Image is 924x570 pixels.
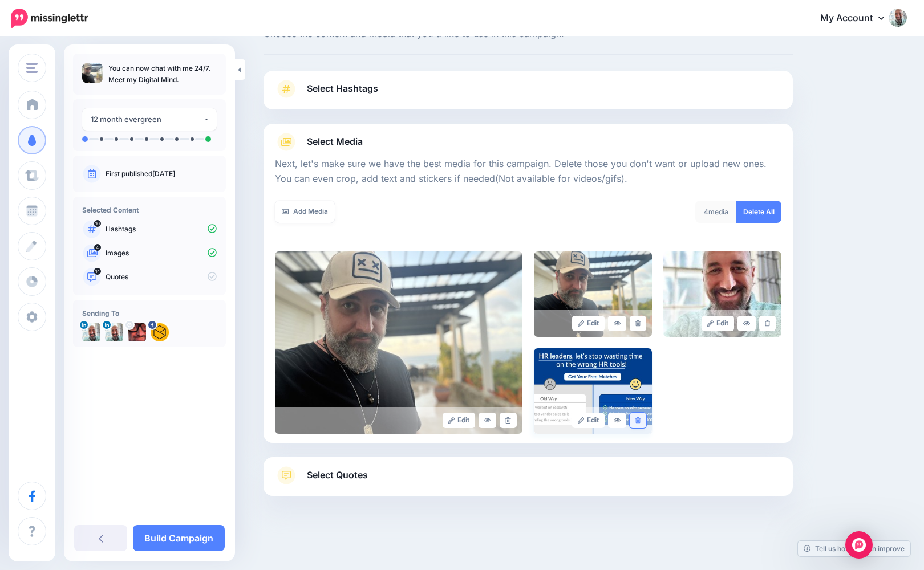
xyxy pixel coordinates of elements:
[275,133,781,151] a: Select Media
[26,63,38,73] img: menu.png
[11,9,88,28] img: Missinglettr
[152,169,175,178] a: [DATE]
[105,323,123,341] img: 1675446412545-50333.png
[695,201,737,223] div: media
[704,207,708,216] span: 4
[82,63,103,83] img: ef7174ea947c8977923c15f48459dc17_thumb.jpg
[534,348,652,434] img: 4fa241971e47704cf9da8ae36c4f5a4b_large.jpg
[106,169,217,179] p: First published
[94,244,101,251] span: 4
[443,413,475,428] a: Edit
[572,316,605,331] a: Edit
[82,206,217,214] h4: Selected Content
[663,251,781,337] img: b331f3298f995dea693376a134d86db6_large.jpg
[151,323,169,341] img: 415919369_122130410726082918_2431596141101676240_n-bsa154735.jpg
[307,467,368,483] span: Select Quotes
[82,108,217,131] button: 12 month evergreen
[534,251,652,337] img: 95090ae02f8ba95531aefe5cdbeb5754_large.jpg
[94,220,101,227] span: 10
[106,272,217,282] p: Quotes
[798,541,910,556] a: Tell us how we can improve
[94,268,102,275] span: 14
[572,413,605,428] a: Edit
[307,81,378,96] span: Select Hashtags
[106,248,217,258] p: Images
[809,5,907,32] a: My Account
[307,134,363,149] span: Select Media
[275,466,781,496] a: Select Quotes
[91,113,203,126] div: 12 month evergreen
[702,316,734,331] a: Edit
[82,323,100,341] img: 1675446412545-50333.png
[275,201,335,223] a: Add Media
[275,80,781,109] a: Select Hashtags
[128,323,146,341] img: ALV-UjXv9xHSaLdXkefNtVgJxGxKbKnMrOlehsRWW_Lwn_Wl6E401wsjS6Ci4UNt2VsVhQJM-FVod5rlg-8b8u2ZtdIYG4W7u...
[82,309,217,317] h4: Sending To
[845,531,873,559] div: Open Intercom Messenger
[275,151,781,434] div: Select Media
[108,63,217,85] p: You can now chat with me 24/7. Meet my Digital Mind.
[106,224,217,234] p: Hashtags
[736,201,781,223] a: Delete All
[275,251,522,434] img: ef7174ea947c8977923c15f48459dc17_large.jpg
[275,157,781,186] p: Next, let's make sure we have the best media for this campaign. Delete those you don't want or up...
